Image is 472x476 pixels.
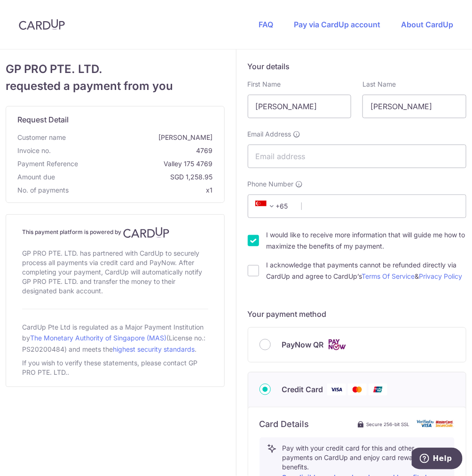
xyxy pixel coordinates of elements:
[248,95,352,118] input: First name
[255,201,278,212] span: +65
[267,259,467,282] label: I acknowledge that payments cannot be refunded directly via CardUp and agree to CardUp’s &
[366,420,409,428] span: Secure 256-bit SSL
[248,61,467,72] h5: Your details
[6,61,225,78] span: GP PRO PTE. LTD.
[55,146,213,155] span: 4769
[59,172,213,182] span: SGD 1,258.95
[17,115,69,124] span: translation missing: en.request_detail
[206,186,213,194] span: x1
[30,334,166,342] a: The Monetary Authority of Singapore (MAS)
[22,356,208,379] div: If you wish to verify these statements, please contact GP PRO PTE. LTD..
[260,339,455,351] div: PayNow QR Cards logo
[248,179,294,189] span: Phone Number
[362,95,466,118] input: Last name
[412,448,463,471] iframe: Opens a widget where you can find more information
[248,308,467,320] h5: Your payment method
[419,272,463,280] a: Privacy Policy
[17,160,78,168] span: translation missing: en.payment_reference
[248,80,281,89] label: First Name
[22,227,208,238] h4: This payment platform is powered by
[252,201,295,212] span: +65
[369,384,387,395] img: Union Pay
[362,80,396,89] label: Last Name
[294,20,380,29] a: Pay via CardUp account
[362,272,415,280] a: Terms Of Service
[248,145,467,168] input: Email address
[17,172,55,182] span: Amount due
[82,159,213,169] span: Valley 175 4769
[417,420,455,428] img: card secure
[70,133,213,142] span: [PERSON_NAME]
[282,339,324,350] span: PayNow QR
[348,384,367,395] img: Mastercard
[282,384,323,395] span: Credit Card
[17,146,51,155] span: Invoice no.
[22,321,208,356] div: CardUp Pte Ltd is regulated as a Major Payment Institution by (License no.: PS20200484) and meets...
[248,129,291,139] span: Email Address
[401,20,453,29] a: About CardUp
[6,78,225,95] span: requested a payment from you
[17,186,69,195] span: No. of payments
[19,19,65,30] img: CardUp
[17,133,66,142] span: Customer name
[328,339,346,351] img: Cards logo
[260,384,455,395] div: Credit Card Visa Mastercard Union Pay
[123,227,169,238] img: CardUp
[327,384,346,395] img: Visa
[260,419,309,430] h6: Card Details
[267,229,467,252] label: I would like to receive more information that will guide me how to maximize the benefits of my pa...
[113,345,195,353] a: highest security standards
[259,20,273,29] a: FAQ
[22,247,208,298] div: GP PRO PTE. LTD. has partnered with CardUp to securely process all payments via credit card and P...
